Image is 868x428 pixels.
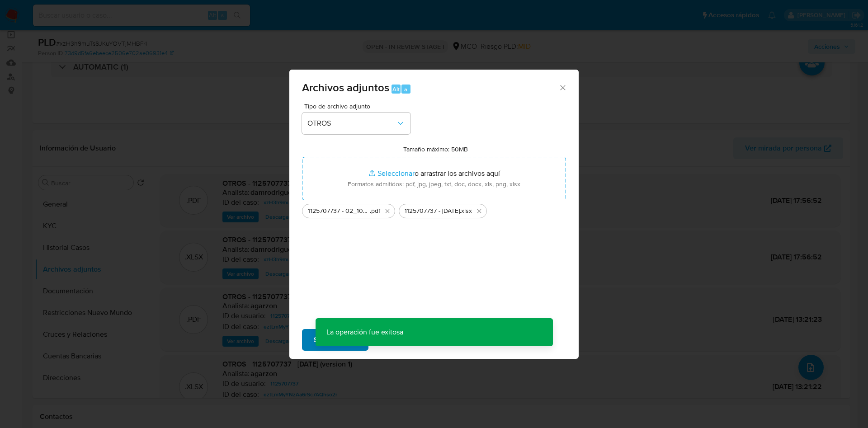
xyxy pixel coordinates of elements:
[307,119,396,128] span: OTROS
[304,103,413,109] span: Tipo de archivo adjunto
[302,329,368,351] button: Subir archivo
[370,207,380,216] span: .pdf
[384,330,413,350] span: Cancelar
[392,85,400,94] span: Alt
[460,207,472,216] span: .xlsx
[302,200,566,218] ul: Archivos seleccionados
[316,318,414,346] p: La operación fue exitosa
[558,83,566,91] button: Cerrar
[302,80,389,95] span: Archivos adjuntos
[382,206,393,216] button: Eliminar 1125707737 - 02_10_2025.pdf
[302,113,410,134] button: OTROS
[405,207,460,216] span: 1125707737 - [DATE]
[403,145,468,153] label: Tamaño máximo: 50MB
[314,330,357,350] span: Subir archivo
[308,207,370,216] span: 1125707737 - 02_10_2025
[474,206,485,216] button: Eliminar 1125707737 - 02-10-2025.xlsx
[404,85,407,94] span: a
